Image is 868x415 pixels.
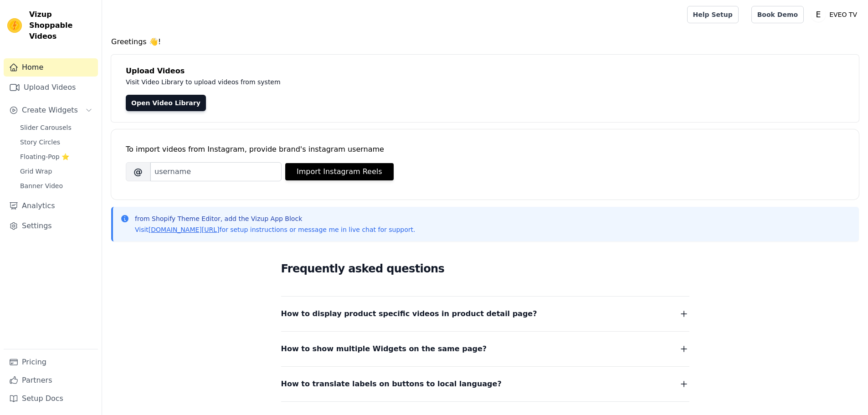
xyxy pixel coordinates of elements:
[751,6,804,23] a: Book Demo
[4,371,98,389] a: Partners
[7,18,22,33] img: Vizup
[281,343,689,355] button: How to show multiple Widgets on the same page?
[816,10,821,19] text: E
[4,217,98,235] a: Settings
[20,167,52,176] span: Grid Wrap
[149,226,220,233] a: [DOMAIN_NAME][URL]
[15,179,98,192] a: Banner Video
[4,101,98,119] button: Create Widgets
[15,150,98,163] a: Floating-Pop ⭐
[111,36,859,47] h4: Greetings 👋!
[281,260,689,278] h2: Frequently asked questions
[29,9,94,42] span: Vizup Shoppable Videos
[687,6,739,23] a: Help Setup
[811,6,861,23] button: E EVEO TV
[126,95,206,111] a: Open Video Library
[135,225,415,234] p: Visit for setup instructions or message me in live chat for support.
[4,389,98,408] a: Setup Docs
[4,353,98,371] a: Pricing
[826,6,861,23] p: EVEO TV
[20,138,60,147] span: Story Circles
[281,343,487,355] span: How to show multiple Widgets on the same page?
[4,78,98,97] a: Upload Videos
[150,162,282,181] input: username
[15,165,98,178] a: Grid Wrap
[22,105,78,116] span: Create Widgets
[135,214,415,223] p: from Shopify Theme Editor, add the Vizup App Block
[126,77,534,87] p: Visit Video Library to upload videos from system
[281,378,689,390] button: How to translate labels on buttons to local language?
[15,136,98,149] a: Story Circles
[126,66,844,77] h4: Upload Videos
[20,181,63,190] span: Banner Video
[281,378,502,390] span: How to translate labels on buttons to local language?
[4,58,98,77] a: Home
[20,152,69,161] span: Floating-Pop ⭐
[15,121,98,134] a: Slider Carousels
[285,163,394,180] button: Import Instagram Reels
[126,162,150,181] span: @
[281,307,537,320] span: How to display product specific videos in product detail page?
[281,307,689,320] button: How to display product specific videos in product detail page?
[20,123,72,132] span: Slider Carousels
[126,144,844,155] div: To import videos from Instagram, provide brand's instagram username
[4,197,98,215] a: Analytics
